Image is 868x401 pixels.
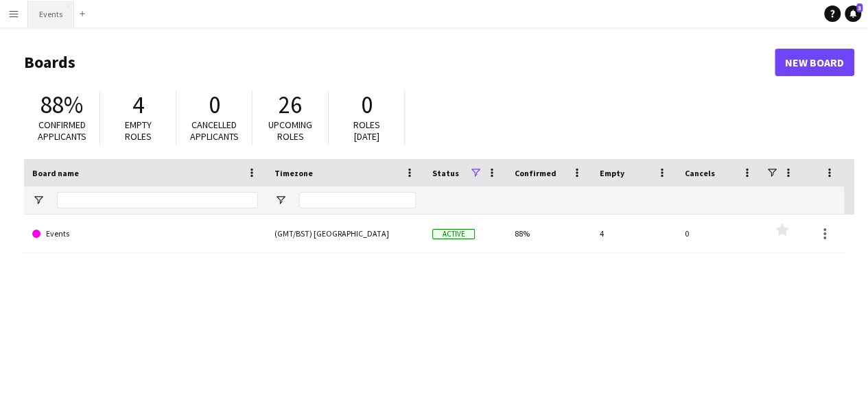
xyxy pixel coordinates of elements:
span: Confirmed [515,168,556,178]
input: Timezone Filter Input [299,192,416,208]
span: Status [432,168,459,178]
span: Cancelled applicants [190,119,239,143]
a: New Board [775,49,854,76]
span: Cancels [685,168,715,178]
span: Confirmed applicants [38,119,86,143]
span: 26 [279,90,302,120]
a: Events [32,215,258,253]
div: 0 [677,215,762,252]
button: Open Filter Menu [32,194,45,206]
span: Upcoming roles [268,119,312,143]
div: (GMT/BST) [GEOGRAPHIC_DATA] [266,215,424,252]
span: 0 [209,90,220,120]
div: 4 [591,215,677,252]
span: Board name [32,168,79,178]
span: Timezone [274,168,313,178]
button: Events [28,1,74,27]
span: Empty roles [125,119,152,143]
button: Open Filter Menu [274,194,287,206]
a: 3 [845,5,861,22]
span: Active [432,229,475,239]
span: 88% [40,90,83,120]
div: 88% [506,215,591,252]
h1: Boards [24,52,775,73]
span: 3 [856,3,863,12]
span: Empty [600,168,624,178]
span: Roles [DATE] [353,119,380,143]
span: 4 [132,90,144,120]
input: Board name Filter Input [57,192,258,208]
span: 0 [361,90,373,120]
